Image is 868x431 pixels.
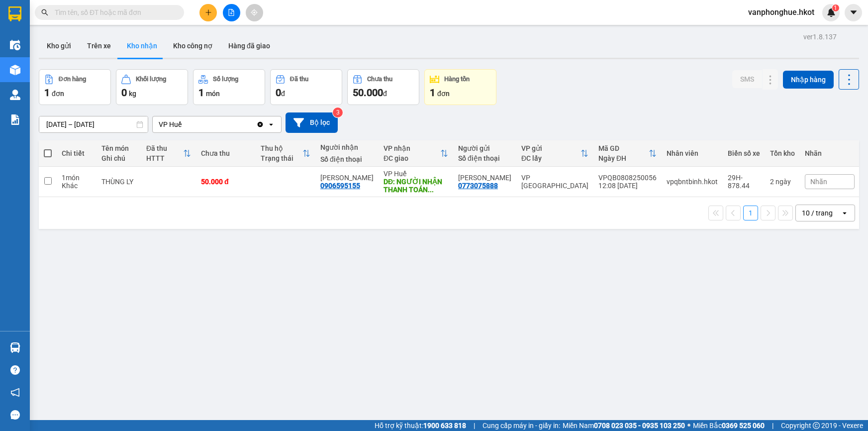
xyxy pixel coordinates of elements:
[375,420,466,431] span: Hỗ trợ kỹ thuật:
[687,424,690,428] span: ⚪️
[44,87,50,99] span: 1
[834,4,837,11] span: 1
[810,178,827,186] span: Nhãn
[183,119,184,129] input: Selected VP Huế.
[276,87,281,99] span: 0
[101,144,136,152] div: Tên món
[165,34,220,58] button: Kho công nợ
[281,90,285,98] span: đ
[827,8,836,17] img: icon-new-feature
[845,4,862,21] button: caret-down
[474,420,475,431] span: |
[516,140,593,167] th: Toggle SortBy
[667,149,718,157] div: Nhân viên
[333,108,343,117] sup: 3
[201,149,251,157] div: Chưa thu
[59,76,86,83] div: Đơn hàng
[193,69,265,105] button: Số lượng1món
[136,76,166,83] div: Khối lượng
[384,144,440,152] div: VP nhận
[444,76,470,83] div: Hàng tồn
[521,144,580,152] div: VP gửi
[290,76,308,83] div: Đã thu
[743,206,758,220] button: 1
[220,34,278,58] button: Hàng đã giao
[693,420,765,431] span: Miền Bắc
[813,422,820,429] span: copyright
[62,149,92,157] div: Chi tiết
[206,90,220,98] span: món
[598,182,657,190] div: 12:08 [DATE]
[598,154,649,162] div: Ngày ĐH
[10,410,20,420] span: message
[39,116,148,132] input: Select a date range.
[251,9,258,16] span: aim
[141,140,196,167] th: Toggle SortBy
[10,388,20,397] span: notification
[55,7,172,18] input: Tìm tên, số ĐT hoặc mã đơn
[728,174,760,190] div: 29H-878.44
[205,9,212,16] span: plus
[10,40,20,50] img: warehouse-icon
[320,155,374,163] div: Số điện thoại
[201,178,251,186] div: 50.000 đ
[458,174,511,182] div: Nguyễn Ngọc Bình
[116,69,188,105] button: Khối lượng0kg
[841,209,849,217] svg: open
[228,9,235,16] span: file-add
[803,31,837,42] div: ver 1.8.137
[159,119,182,129] div: VP Huế
[41,9,48,16] span: search
[732,70,762,88] button: SMS
[521,174,588,190] div: VP [GEOGRAPHIC_DATA]
[423,422,466,430] strong: 1900 633 818
[430,87,435,99] span: 1
[424,69,496,105] button: Hàng tồn1đơn
[458,182,498,190] div: 0773075888
[728,149,760,157] div: Biển số xe
[740,6,822,18] span: vanphonghue.hkot
[286,112,338,133] button: Bộ lọc
[593,140,662,167] th: Toggle SortBy
[223,4,240,21] button: file-add
[667,178,718,186] div: vpqbntbinh.hkot
[198,87,204,99] span: 1
[101,178,136,186] div: THÙNG LY
[256,140,315,167] th: Toggle SortBy
[770,149,795,157] div: Tồn kho
[213,76,238,83] div: Số lượng
[783,71,834,89] button: Nhập hàng
[10,365,20,375] span: question-circle
[10,114,20,125] img: solution-icon
[270,69,342,105] button: Đã thu0đ
[79,34,119,58] button: Trên xe
[39,69,111,105] button: Đơn hàng1đơn
[320,182,360,190] div: 0906595155
[805,149,855,157] div: Nhãn
[428,186,434,194] span: ...
[458,154,511,162] div: Số điện thoại
[482,420,560,431] span: Cung cấp máy in - giấy in:
[62,182,92,190] div: Khác
[246,4,263,21] button: aim
[770,178,795,186] div: 2
[775,178,791,186] span: ngày
[119,34,165,58] button: Kho nhận
[832,4,839,11] sup: 1
[10,90,20,100] img: warehouse-icon
[722,422,765,430] strong: 0369 525 060
[146,144,183,152] div: Đã thu
[146,154,183,162] div: HTTT
[320,174,374,182] div: Lê Anh Tuấn
[320,143,374,151] div: Người nhận
[384,178,448,194] div: DĐ: NGƯỜI NHẬN THANH TOÁN CƯỚC
[802,208,833,218] div: 10 / trang
[199,4,217,21] button: plus
[849,8,858,17] span: caret-down
[8,6,21,21] img: logo-vxr
[129,90,136,98] span: kg
[521,154,580,162] div: ĐC lấy
[10,342,20,353] img: warehouse-icon
[384,154,440,162] div: ĐC giao
[101,154,136,162] div: Ghi chú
